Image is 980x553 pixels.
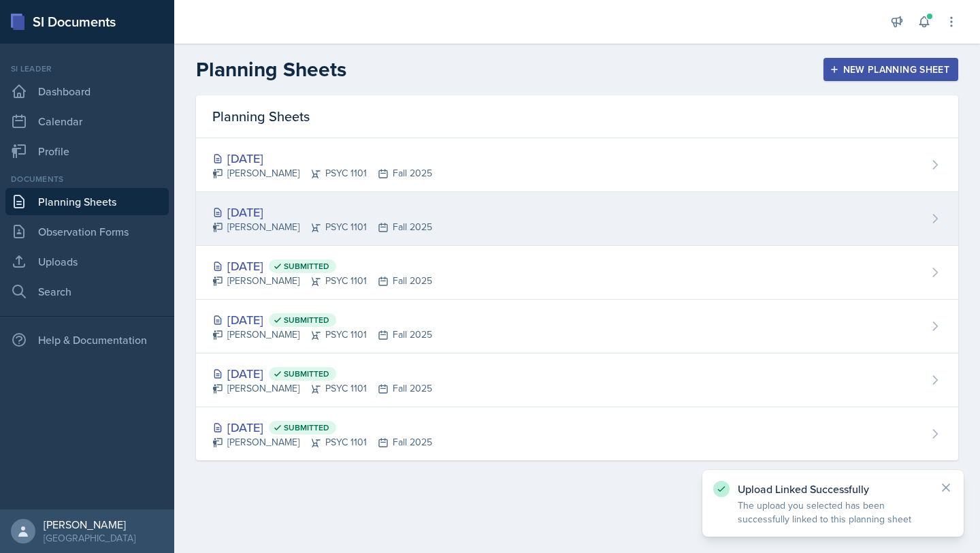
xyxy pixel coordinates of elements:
a: [DATE] [PERSON_NAME]PSYC 1101Fall 2025 [196,138,958,192]
div: [PERSON_NAME] PSYC 1101 Fall 2025 [212,220,432,234]
div: [DATE] [212,311,432,329]
div: [DATE] [212,149,432,168]
div: Planning Sheets [196,95,958,138]
span: Submitted [284,315,329,326]
div: [PERSON_NAME] PSYC 1101 Fall 2025 [212,274,432,288]
a: [DATE] [PERSON_NAME]PSYC 1101Fall 2025 [196,192,958,246]
div: [PERSON_NAME] PSYC 1101 Fall 2025 [212,328,432,342]
a: [DATE] Submitted [PERSON_NAME]PSYC 1101Fall 2025 [196,246,958,300]
div: [DATE] [212,418,432,437]
span: Submitted [284,422,329,433]
a: [DATE] Submitted [PERSON_NAME]PSYC 1101Fall 2025 [196,353,958,407]
div: [GEOGRAPHIC_DATA] [44,531,135,545]
div: [PERSON_NAME] PSYC 1101 Fall 2025 [212,435,432,449]
button: New Planning Sheet [823,58,958,81]
div: [PERSON_NAME] PSYC 1101 Fall 2025 [212,381,432,396]
a: Profile [5,138,169,165]
div: New Planning Sheet [832,64,949,75]
div: [PERSON_NAME] PSYC 1101 Fall 2025 [212,166,432,180]
div: [PERSON_NAME] [44,518,135,531]
div: Help & Documentation [5,326,169,353]
div: [DATE] [212,364,432,383]
a: Uploads [5,248,169,275]
div: [DATE] [212,257,432,275]
a: Search [5,278,169,305]
a: Calendar [5,108,169,135]
p: Upload Linked Successfully [738,482,928,496]
div: Si leader [5,63,169,75]
span: Submitted [284,261,329,272]
a: Observation Forms [5,218,169,245]
span: Submitted [284,368,329,379]
a: Planning Sheets [5,188,169,215]
div: Documents [5,173,169,185]
a: [DATE] Submitted [PERSON_NAME]PSYC 1101Fall 2025 [196,407,958,460]
div: [DATE] [212,203,432,221]
a: Dashboard [5,78,169,105]
a: [DATE] Submitted [PERSON_NAME]PSYC 1101Fall 2025 [196,300,958,353]
p: The upload you selected has been successfully linked to this planning sheet [738,499,928,526]
h2: Planning Sheets [196,57,346,82]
